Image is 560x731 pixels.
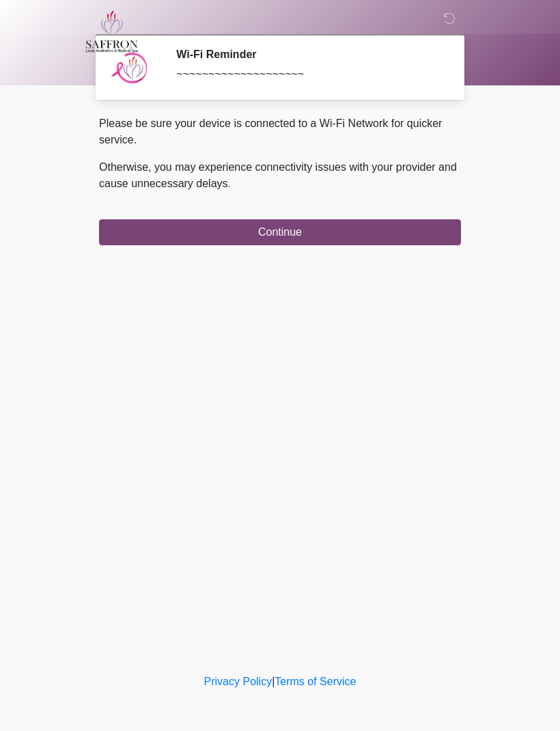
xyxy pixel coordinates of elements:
[176,66,440,83] div: ~~~~~~~~~~~~~~~~~~~~
[99,219,461,245] button: Continue
[275,676,356,687] a: Terms of Service
[228,178,231,189] span: .
[85,10,139,53] img: Saffron Laser Aesthetics and Medical Spa Logo
[272,676,275,687] a: |
[99,115,461,148] p: Please be sure your device is connected to a Wi-Fi Network for quicker service.
[99,159,461,192] p: Otherwise, you may experience connectivity issues with your provider and cause unnecessary delays
[204,676,272,687] a: Privacy Policy
[109,48,150,89] img: Agent Avatar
